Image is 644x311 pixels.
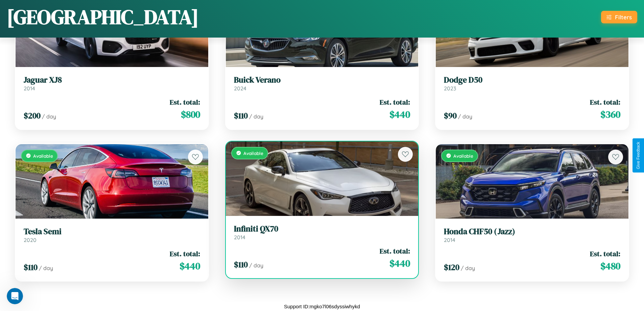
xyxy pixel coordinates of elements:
[234,110,248,121] span: $ 110
[181,108,200,121] span: $ 800
[42,113,56,120] span: / day
[243,150,263,156] span: Available
[444,237,455,243] span: 2014
[33,153,53,159] span: Available
[24,75,200,85] h3: Jaguar XJ8
[24,262,38,273] span: $ 110
[380,97,410,107] span: Est. total:
[389,108,410,121] span: $ 440
[234,234,245,241] span: 2014
[24,237,37,243] span: 2020
[24,227,200,243] a: Tesla Semi2020
[444,110,457,121] span: $ 90
[234,224,410,241] a: Infiniti QX702014
[234,75,410,92] a: Buick Verano2024
[458,113,472,120] span: / day
[389,257,410,270] span: $ 440
[234,224,410,234] h3: Infiniti QX70
[284,302,360,311] p: Support ID: mgko7l06sdyssiwhykd
[444,262,459,273] span: $ 120
[601,11,637,23] button: Filters
[380,246,410,256] span: Est. total:
[7,288,23,304] iframe: Intercom live chat
[590,249,620,259] span: Est. total:
[590,97,620,107] span: Est. total:
[600,108,620,121] span: $ 360
[453,153,473,159] span: Available
[636,142,641,169] div: Give Feedback
[24,85,35,92] span: 2014
[249,262,263,269] span: / day
[39,265,53,271] span: / day
[234,259,248,270] span: $ 110
[600,259,620,273] span: $ 480
[7,3,199,31] h1: [GEOGRAPHIC_DATA]
[444,85,456,92] span: 2023
[444,75,620,92] a: Dodge D502023
[24,75,200,92] a: Jaguar XJ82014
[170,249,200,259] span: Est. total:
[461,265,475,271] span: / day
[444,227,620,243] a: Honda CHF50 (Jazz)2014
[249,113,263,120] span: / day
[24,110,41,121] span: $ 200
[234,75,410,85] h3: Buick Verano
[180,259,200,273] span: $ 440
[615,14,632,21] div: Filters
[24,227,200,237] h3: Tesla Semi
[444,227,620,237] h3: Honda CHF50 (Jazz)
[234,85,246,92] span: 2024
[444,75,620,85] h3: Dodge D50
[170,97,200,107] span: Est. total:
